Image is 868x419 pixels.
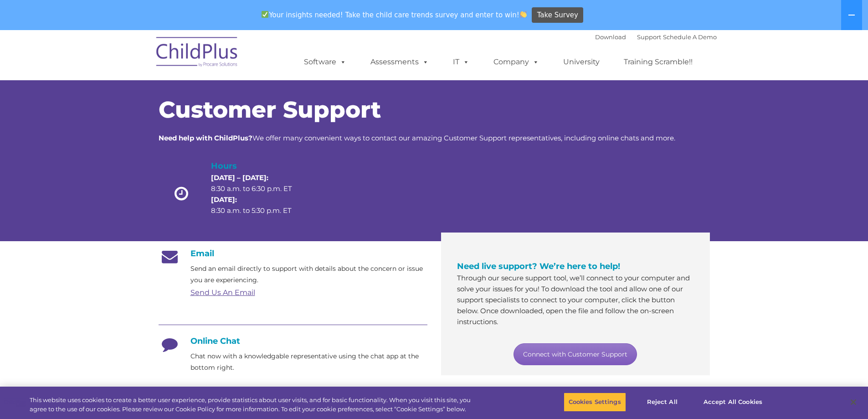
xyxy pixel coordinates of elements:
[159,336,427,346] h4: Online Chat
[699,393,767,412] button: Accept All Cookies
[190,351,427,373] p: Chat now with a knowledgable representative using the chat app at the bottom right.
[457,261,620,271] span: Need live support? We’re here to help!
[634,393,691,412] button: Reject All
[532,7,583,23] a: Take Survey
[444,53,478,71] a: IT
[262,11,268,18] img: ✅
[159,248,427,259] h4: Email
[514,343,637,365] a: Connect with Customer Support
[554,53,609,71] a: University
[190,288,255,297] a: Send Us An Email
[520,11,527,18] img: 👏
[843,392,863,412] button: Close
[457,273,694,327] p: Through our secure support tool, we’ll connect to your computer and solve your issues for you! To...
[615,53,702,71] a: Training Scramble!!
[190,263,427,286] p: Send an email directly to support with details about the concern or issue you are experiencing.
[595,33,717,41] font: |
[211,195,237,204] strong: [DATE]:
[663,33,717,41] a: Schedule A Demo
[211,160,308,172] h4: Hours
[211,173,268,182] strong: [DATE] – [DATE]:
[30,396,478,414] div: This website uses cookies to create a better user experience, provide statistics about user visit...
[484,53,548,71] a: Company
[637,33,661,41] a: Support
[211,172,308,216] p: 8:30 a.m. to 6:30 p.m. ET 8:30 a.m. to 5:30 p.m. ET
[159,134,675,142] span: We offer many convenient ways to contact our amazing Customer Support representatives, including ...
[258,6,531,24] span: Your insights needed! Take the child care trends survey and enter to win!
[537,7,578,23] span: Take Survey
[295,53,355,71] a: Software
[159,134,252,142] strong: Need help with ChildPlus?
[564,393,626,412] button: Cookies Settings
[361,53,438,71] a: Assessments
[152,31,243,76] img: ChildPlus by Procare Solutions
[595,33,626,41] a: Download
[159,96,381,124] span: Customer Support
